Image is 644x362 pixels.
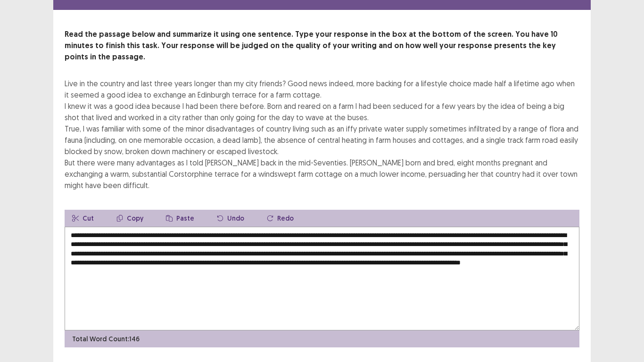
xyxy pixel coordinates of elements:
[259,210,301,227] button: Redo
[65,29,579,63] p: Read the passage below and summarize it using one sentence. Type your response in the box at the ...
[65,78,579,191] div: Live in the country and last three years longer than my city friends? Good news indeed, more back...
[65,210,101,227] button: Cut
[109,210,151,227] button: Copy
[209,210,252,227] button: Undo
[158,210,202,227] button: Paste
[72,334,140,344] p: Total Word Count: 146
